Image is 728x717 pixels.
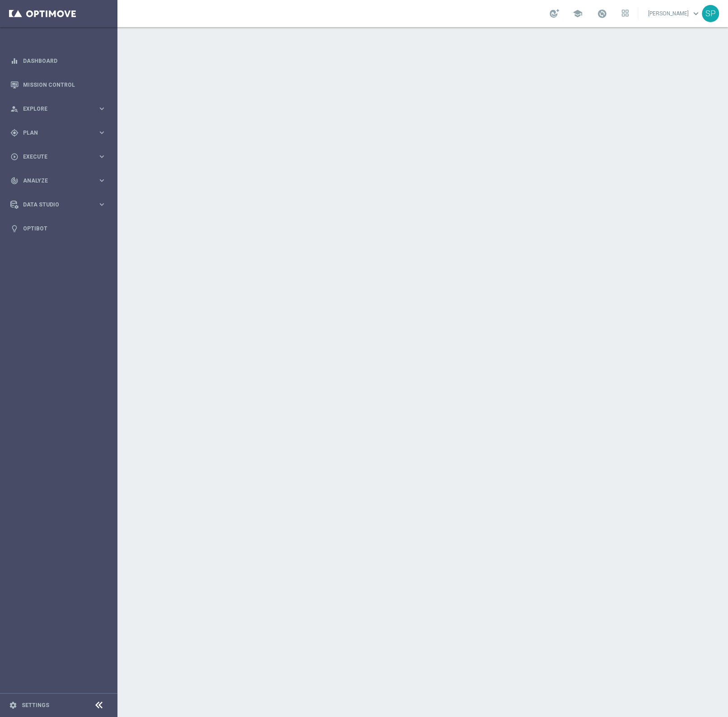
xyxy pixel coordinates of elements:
i: play_circle_outline [10,153,19,161]
a: Settings [22,703,49,708]
button: play_circle_outline Execute keyboard_arrow_right [10,153,107,160]
span: Execute [23,154,98,159]
a: Optibot [23,216,106,240]
div: SP [702,5,719,22]
button: gps_fixed Plan keyboard_arrow_right [10,129,107,136]
i: person_search [10,105,19,113]
div: Explore [10,105,98,113]
i: equalizer [10,57,19,65]
div: Data Studio [10,201,98,209]
button: lightbulb Optibot [10,225,107,232]
div: Execute [10,153,98,161]
button: Mission Control [10,81,107,89]
i: settings [9,701,17,709]
span: keyboard_arrow_down [691,9,701,19]
a: Dashboard [23,49,106,73]
i: keyboard_arrow_right [98,104,106,113]
span: Explore [23,106,98,112]
button: person_search Explore keyboard_arrow_right [10,105,107,112]
span: school [573,9,583,19]
i: track_changes [10,177,19,185]
i: keyboard_arrow_right [98,152,106,161]
div: Dashboard [10,49,106,73]
span: Analyze [23,178,98,183]
i: keyboard_arrow_right [98,128,106,137]
button: Data Studio keyboard_arrow_right [10,201,107,208]
a: Mission Control [23,73,106,97]
div: Mission Control [10,73,106,97]
a: [PERSON_NAME]keyboard_arrow_down [647,7,702,20]
i: gps_fixed [10,129,19,137]
button: equalizer Dashboard [10,57,107,65]
div: Optibot [10,216,106,240]
div: Plan [10,129,98,137]
i: keyboard_arrow_right [98,176,106,185]
i: keyboard_arrow_right [98,200,106,209]
i: lightbulb [10,225,19,233]
div: Analyze [10,177,98,185]
button: track_changes Analyze keyboard_arrow_right [10,177,107,184]
span: Data Studio [23,202,98,207]
span: Plan [23,130,98,136]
